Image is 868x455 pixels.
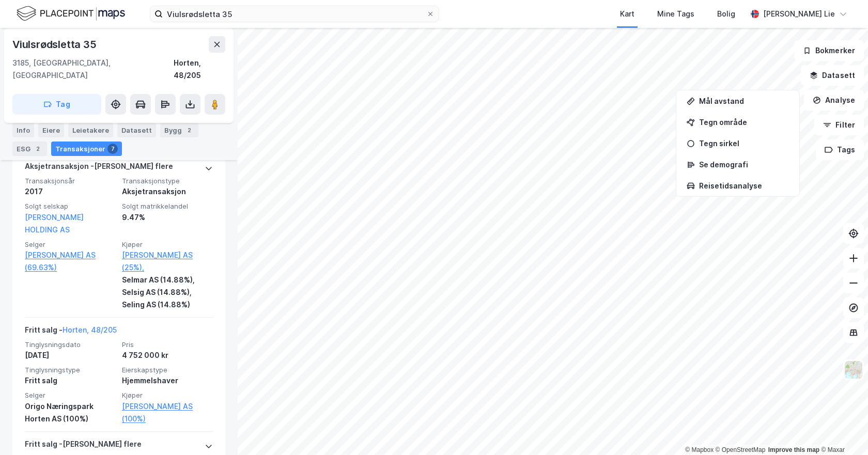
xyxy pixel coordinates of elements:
div: Leietakere [68,123,113,137]
div: Reisetidsanalyse [699,181,789,190]
div: Fritt salg [25,374,116,387]
div: 3185, [GEOGRAPHIC_DATA], [GEOGRAPHIC_DATA] [12,57,174,82]
div: [PERSON_NAME] Lie [763,8,835,20]
div: Info [12,123,34,137]
div: 2 [33,144,43,154]
span: Tinglysningstype [25,366,116,374]
div: Tegn sirkel [699,139,789,148]
div: Hjemmelshaver [122,374,213,387]
div: Seling AS (14.88%) [122,299,213,311]
img: Z [844,360,863,380]
a: [PERSON_NAME] AS (25%), [122,249,213,274]
div: ESG [12,142,47,156]
div: 7 [107,144,118,154]
div: Fritt salg - [PERSON_NAME] flere [25,438,142,454]
div: Aksjetransaksjon - [PERSON_NAME] flere [25,160,173,177]
img: logo.f888ab2527a4732fd821a326f86c7f29.svg [17,5,125,23]
a: Horten, 48/205 [63,325,117,334]
a: [PERSON_NAME] AS (69.63%) [25,249,116,274]
iframe: Chat Widget [816,405,868,455]
div: Kart [620,8,634,20]
button: Tags [816,139,864,160]
a: [PERSON_NAME] HOLDING AS [25,213,84,234]
div: Eiere [38,123,64,137]
div: Selsig AS (14.88%), [122,286,213,299]
div: 2017 [25,185,116,198]
button: Analyse [804,90,864,111]
span: Transaksjonstype [122,177,213,185]
div: 9.47% [122,211,213,224]
div: Origo Næringspark Horten AS (100%) [25,400,116,425]
div: Se demografi [699,160,789,169]
div: Selmar AS (14.88%), [122,274,213,286]
span: Selger [25,240,116,249]
div: Bygg [160,123,198,137]
a: Improve this map [768,446,819,453]
div: [DATE] [25,349,116,362]
div: Transaksjoner [51,142,122,156]
div: Mine Tags [657,8,694,20]
span: Solgt matrikkelandel [122,202,213,211]
a: Mapbox [685,446,714,453]
span: Kjøper [122,240,213,249]
span: Selger [25,391,116,400]
button: Tag [12,94,101,115]
div: Viulsrødsletta 35 [12,36,99,53]
div: Aksjetransaksjon [122,185,213,198]
div: Datasett [117,123,156,137]
div: Horten, 48/205 [174,57,225,82]
span: Solgt selskap [25,202,116,211]
span: Pris [122,340,213,349]
input: Søk på adresse, matrikkel, gårdeiere, leietakere eller personer [163,6,426,22]
div: Kontrollprogram for chat [816,405,868,455]
span: Eierskapstype [122,366,213,374]
span: Transaksjonsår [25,177,116,185]
div: Bolig [717,8,735,20]
button: Bokmerker [794,40,864,61]
div: Fritt salg - [25,324,117,340]
button: Datasett [801,65,864,86]
div: Mål avstand [699,97,789,105]
div: 2 [184,125,194,135]
span: Kjøper [122,391,213,400]
a: [PERSON_NAME] AS (100%) [122,400,213,425]
div: 4 752 000 kr [122,349,213,362]
span: Tinglysningsdato [25,340,116,349]
div: Tegn område [699,118,789,127]
a: OpenStreetMap [716,446,766,453]
button: Filter [814,115,864,135]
